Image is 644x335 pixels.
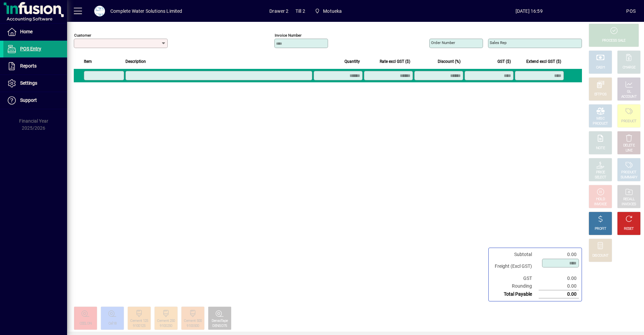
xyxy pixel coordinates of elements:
div: DELETE [623,143,635,148]
span: Extend excl GST ($) [526,58,561,65]
div: CHARGE [623,65,636,70]
div: PROCESS SALE [602,38,626,43]
span: Quantity [344,58,360,65]
a: Home [3,24,67,40]
a: Support [3,92,67,109]
div: RESET [624,226,634,232]
span: POS Entry [20,46,41,51]
div: POS [626,6,636,16]
mat-label: Customer [74,33,91,38]
span: Discount (%) [438,58,461,65]
div: CEELON [79,321,92,326]
div: CASH [596,65,605,70]
mat-label: Invoice number [275,33,302,38]
mat-label: Order number [431,40,455,45]
div: Cel18 [108,321,117,326]
div: ACCOUNT [621,94,637,99]
td: GST [491,275,539,282]
span: Motueka [312,5,345,17]
div: RECALL [623,197,635,202]
td: Rounding [491,282,539,290]
td: 0.00 [539,282,579,290]
div: PRODUCT [621,119,636,124]
span: Motueka [323,6,342,16]
td: Subtotal [491,251,539,258]
td: 0.00 [539,251,579,258]
div: PRODUCT [593,121,608,126]
div: INVOICES [622,202,636,207]
div: MISC [596,116,604,121]
div: NOTE [596,146,605,151]
span: Reports [20,63,37,69]
div: SUMMARY [621,175,637,180]
div: DISCOUNT [592,253,608,258]
span: Item [84,58,92,65]
div: Cement 250 [157,319,175,324]
div: INVOICE [594,202,606,207]
div: DensoTape [212,319,228,324]
div: PRODUCT [621,170,636,175]
span: Settings [20,80,37,86]
span: Support [20,97,37,103]
span: Description [125,58,146,65]
a: Reports [3,58,67,75]
td: Total Payable [491,290,539,298]
div: Cement 500 [184,319,202,324]
span: Home [20,29,33,34]
span: Rate excl GST ($) [380,58,410,65]
div: PROFIT [595,226,606,232]
div: SELECT [595,175,606,180]
div: EFTPOS [594,92,607,97]
a: Settings [3,75,67,92]
div: LINE [626,148,632,153]
div: 9100500 [186,324,199,329]
button: Profile [89,5,110,17]
td: 0.00 [539,275,579,282]
div: 9100250 [160,324,172,329]
div: PRICE [596,170,605,175]
mat-label: Sales rep [490,40,506,45]
td: 0.00 [539,290,579,298]
div: Complete Water Solutions Limited [110,6,182,16]
div: Cement 125 [130,319,148,324]
span: Drawer 2 [269,6,288,16]
span: GST ($) [497,58,511,65]
div: GL [627,89,631,94]
div: HOLD [596,197,605,202]
td: Freight (Excl GST) [491,258,539,275]
div: 9100125 [133,324,145,329]
div: DENSO75 [212,324,227,329]
span: Till 2 [296,6,305,16]
span: [DATE] 16:59 [432,6,626,16]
